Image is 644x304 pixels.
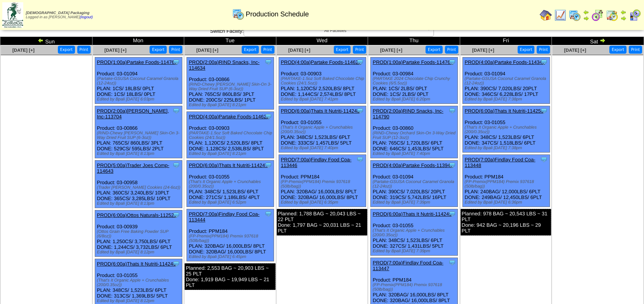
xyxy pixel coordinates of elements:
[540,156,548,163] img: Tooltip
[448,107,456,115] img: Tooltip
[599,37,606,43] img: arrowright.gif
[97,108,169,119] a: PROD(2:00a)[PERSON_NAME], Inc-113704
[189,131,274,140] div: (PARTAKE-1.5oz Soft Baked Chocolate Chip Cookies (24/1.5oz))
[472,48,494,53] span: [DATE] [+]
[373,180,457,189] div: (Partake-GSUSA Coconut Caramel Granola (12-24oz))
[356,107,364,115] img: Tooltip
[97,151,182,156] div: Edited by Bpali [DATE] 8:13pm
[95,106,182,158] div: Product: 03-00866 PLAN: 765CS / 860LBS / 3PLT DONE: 529CS / 595LBS / 2PLT
[609,46,626,54] button: Export
[462,155,550,207] div: Product: PPM184 PLAN: 240BAG / 12,000LBS / 6PLT DONE: 249BAG / 12,450LBS / 6PLT
[465,125,550,134] div: (That's It Organic Apple + Crunchables (200/0.35oz))
[169,46,182,54] button: Print
[583,15,589,21] img: arrowright.gif
[426,46,443,54] button: Export
[265,210,272,218] img: Tooltip
[97,229,182,239] div: (Ottos Grain Free Baking Powder SUP (6/8oz))
[281,125,366,134] div: (That's It Organic Apple + Crunchables (200/0.35oz))
[97,131,182,140] div: (RIND-Chewy [PERSON_NAME] Skin-On 3-Way Dried Fruit SUP (6-3oz))
[465,59,545,65] a: PROD(4:00a)Partake Foods-114341
[279,106,366,153] div: Product: 03-01055 PLAN: 348CS / 1,523LBS / 6PLT DONE: 333CS / 1,457LBS / 5PLT
[371,106,458,158] div: Product: 03-00860 PLAN: 765CS / 1,720LBS / 6PLT DONE: 646CS / 1,453LBS / 5PLT
[380,48,402,53] a: [DATE] [+]
[187,57,274,110] div: Product: 03-00866 PLAN: 765CS / 860LBS / 3PLT DONE: 200CS / 225LBS / 1PLT
[448,58,456,66] img: Tooltip
[187,209,274,261] div: Product: PPM184 PLAN: 320BAG / 16,000LBS / 8PLT DONE: 320BAG / 16,000LBS / 8PLT
[242,46,259,54] button: Export
[552,37,644,45] td: Sat
[371,57,458,104] div: Product: 03-00984 PLAN: 1CS / 2LBS / 0PLT DONE: 1CS / 2LBS / 0PLT
[373,283,457,292] div: (FP-Premix(PPM184) Premix 937618 (50lb/bag))
[172,107,180,115] img: Tooltip
[356,58,364,66] img: Tooltip
[353,46,366,54] button: Print
[189,103,274,107] div: Edited by Bpali [DATE] 8:21pm
[373,76,457,86] div: (PARTAKE 2024 Chocolate Chip Crunchy Cookies (6/5.5oz))
[462,57,550,104] div: Product: 03-01094 PLAN: 390CS / 7,020LBS / 20PLT DONE: 346CS / 6,228LBS / 17PLT
[189,151,274,156] div: Edited by Bpali [DATE] 8:21pm
[77,46,91,54] button: Print
[554,9,566,21] img: line_graph.gif
[97,59,177,65] a: PROD(1:00a)Partake Foods-114763
[373,151,457,156] div: Edited by Bpali [DATE] 7:40pm
[540,58,548,66] img: Tooltip
[448,259,456,266] img: Tooltip
[373,131,457,140] div: (RIND-Chewy Orchard Skin-On 3-Way Dried Fruit SUP (12-3oz))
[569,9,581,21] img: calendarprod.gif
[0,37,92,45] td: Sun
[281,108,360,114] a: PROD(6:00a)Thats It Nutriti-114248
[281,97,366,102] div: Edited by Bpali [DATE] 7:41pm
[13,48,35,53] a: [DATE] [+]
[26,11,89,15] span: [DEMOGRAPHIC_DATA] Packaging
[448,210,456,218] img: Tooltip
[368,37,460,45] td: Thu
[265,161,272,169] img: Tooltip
[564,48,586,53] a: [DATE] [+]
[465,180,550,189] div: (FP-Premix(PPM184) Premix 937618 (50lb/bag))
[187,112,274,158] div: Product: 03-00903 PLAN: 1,120CS / 2,520LBS / 8PLT DONE: 1,128CS / 2,538LBS / 8PLT
[465,108,544,114] a: PROD(6:00a)Thats It Nutriti-114250
[462,106,550,153] div: Product: 03-01055 PLAN: 348CS / 1,523LBS / 6PLT DONE: 347CS / 1,518LBS / 6PLT
[465,146,550,150] div: Edited by Bpali [DATE] 7:38pm
[288,48,310,53] a: [DATE] [+]
[281,180,366,189] div: (FP-Premix(PPM184) Premix 937618 (50lb/bag))
[281,59,361,65] a: PROD(4:00a)Partake Foods-114623
[373,228,457,237] div: (That's It Organic Apple + Crunchables (200/0.35oz))
[371,161,458,207] div: Product: 03-01094 PLAN: 390CS / 7,020LBS / 20PLT DONE: 319CS / 5,742LBS / 16PLT
[265,58,272,66] img: Tooltip
[334,46,351,54] button: Export
[97,299,182,303] div: Edited by Bpali [DATE] 8:12pm
[373,97,457,102] div: Edited by Bpali [DATE] 6:20pm
[276,37,368,45] td: Wed
[95,210,182,257] div: Product: 03-00939 PLAN: 1,250CS / 3,750LBS / 6PLT DONE: 1,244CS / 3,732LBS / 6PLT
[184,37,276,45] td: Tue
[606,9,618,21] img: calendarinout.gif
[629,46,642,54] button: Print
[461,209,552,236] div: Planned: 978 BAG ~ 20,543 LBS ~ 31 PLT Done: 942 BAG ~ 20,196 LBS ~ 29 PLT
[465,76,550,86] div: (Partake-GSUSA Coconut Caramel Granola (12-24oz))
[445,46,458,54] button: Print
[172,211,180,219] img: Tooltip
[537,46,550,54] button: Print
[373,260,443,271] a: PROD(7:00a)Findlay Food Coa-113447
[629,9,641,21] img: calendarcustomer.gif
[373,200,457,205] div: Edited by Bpali [DATE] 7:39pm
[591,9,604,21] img: calendarblend.gif
[189,59,260,71] a: PROD(2:00a)RIND Snacks, Inc-114634
[97,76,182,86] div: (Partake-GSUSA Coconut Caramel Granola (12-24oz))
[620,9,626,15] img: arrowleft.gif
[189,180,274,189] div: (That's It Organic Apple + Crunchables (200/0.35oz))
[373,162,453,168] a: PROD(4:00a)Partake Foods-113946
[189,255,274,259] div: Edited by Bpali [DATE] 6:45pm
[540,107,548,115] img: Tooltip
[465,157,536,168] a: PROD(7:00a)Findlay Food Coa-113448
[356,156,364,163] img: Tooltip
[373,108,443,119] a: PROD(2:00a)RIND Snacks, Inc-114790
[97,261,176,267] a: PROD(6:00a)Thats It Nutriti-114246
[265,113,272,120] img: Tooltip
[104,48,126,53] a: [DATE] [+]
